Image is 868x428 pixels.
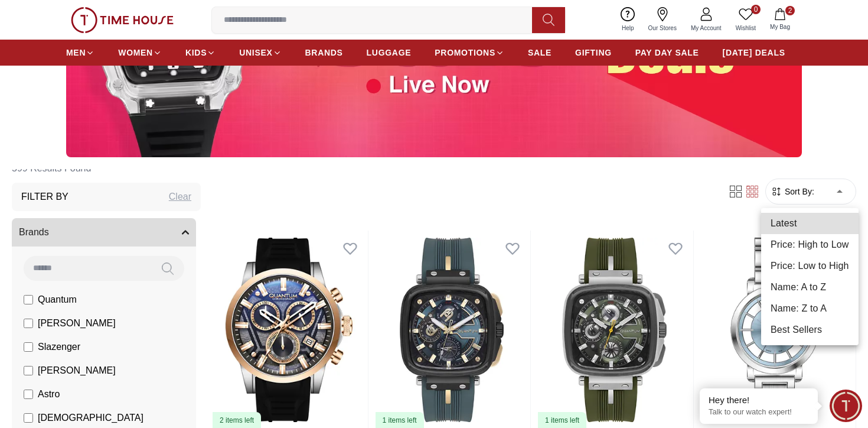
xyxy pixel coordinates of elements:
[761,277,859,298] li: Name: A to Z
[761,319,859,341] li: Best Sellers
[709,407,809,417] p: Talk to our watch expert!
[761,298,859,319] li: Name: Z to A
[761,234,859,255] li: Price: High to Low
[830,390,862,422] div: Chat Widget
[761,213,859,234] li: Latest
[761,255,859,277] li: Price: Low to High
[709,394,809,406] div: Hey there!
